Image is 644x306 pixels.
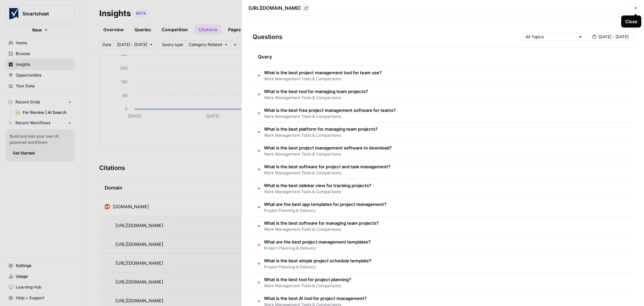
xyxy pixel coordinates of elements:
p: [URL][DOMAIN_NAME] [249,5,301,11]
span: Work Management Tools & Comparisons [264,132,378,138]
span: What is the best tool for project planning? [264,276,351,283]
span: What are the best project management templates? [264,238,371,245]
span: What is the best tool for managing team projects? [264,88,368,95]
span: What is the best AI tool for project management? [264,295,367,302]
div: Query [258,47,628,66]
span: What are the best app templates for project management? [264,201,386,208]
span: Work Management Tools & Comparisons [264,151,392,157]
span: What is the best free project management software for teams? [264,107,396,114]
a: Go to page https://www.reddit.com/r/projectmanagement/comments/1b0lfvi/what_is_the_best_free_proj... [302,4,310,12]
span: What is the best platform for managing team projects? [264,126,378,132]
input: All Topics [526,34,575,40]
span: Project Planning & Delivery [264,208,386,214]
h3: Questions [253,32,282,42]
span: What is the best software for managing team projects? [264,220,379,226]
span: Project Planning & Delivery [264,264,371,270]
span: Work Management Tools & Comparisons [264,76,382,82]
span: Work Management Tools & Comparisons [264,283,351,289]
span: [DATE] - [DATE] [598,34,629,40]
span: What is the best sidebar view for tracking projects? [264,182,371,189]
span: What is the best project management tool for team use? [264,69,382,76]
span: What is the best software for project and task management? [264,163,390,170]
span: Work Management Tools & Comparisons [264,95,368,101]
span: Work Management Tools & Comparisons [264,170,390,176]
span: Work Management Tools & Comparisons [264,189,371,195]
span: What is the best simple project schedule template? [264,257,371,264]
span: Work Management Tools & Comparisons [264,226,379,232]
span: Project Planning & Delivery [264,245,371,251]
span: Work Management Tools & Comparisons [264,114,396,120]
span: What is the best project management software to download? [264,144,392,151]
button: [DATE] - [DATE] [588,33,633,41]
div: Close [625,18,637,25]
